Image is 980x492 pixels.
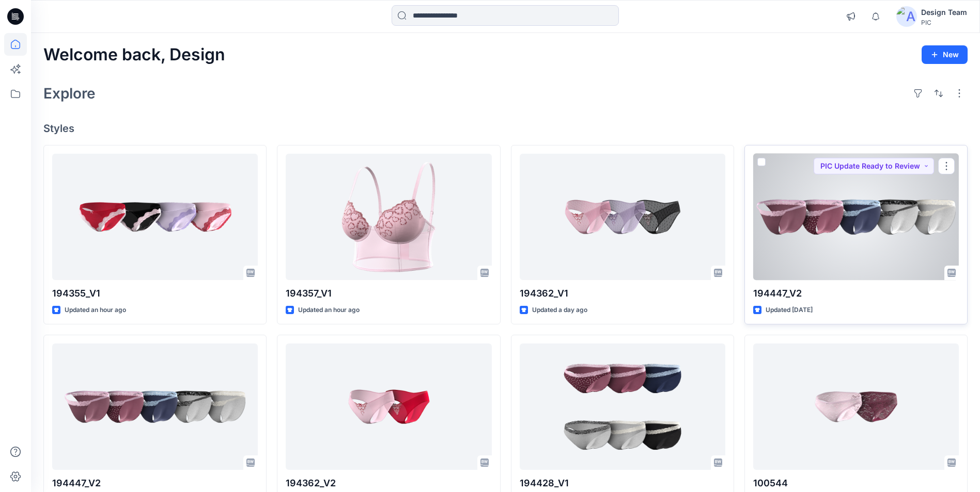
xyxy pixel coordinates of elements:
a: 194362_V1 [520,154,725,280]
a: 194355_V1 [52,154,258,280]
a: 194362_V2 [286,343,491,470]
button: New [922,45,968,64]
h4: Styles [43,122,968,135]
p: 194428_V1 [520,476,725,490]
a: 194357_V1 [286,154,491,280]
p: 194447_V2 [753,286,959,301]
p: 194362_V2 [286,476,491,490]
p: 194357_V1 [286,286,491,301]
div: PIC [921,19,967,26]
p: 194355_V1 [52,286,258,301]
a: 194447_V2 [753,154,959,280]
a: 194428_V1 [520,343,725,470]
p: Updated an hour ago [65,305,126,316]
p: Updated an hour ago [298,305,360,316]
a: 100544 [753,343,959,470]
p: Updated a day ago [532,305,587,316]
h2: Explore [43,85,96,102]
h2: Welcome back, Design [43,45,225,64]
a: 194447_V2 [52,343,258,470]
p: 100544 [753,476,959,490]
div: Design Team [921,6,967,19]
p: Updated [DATE] [766,305,813,316]
p: 194447_V2 [52,476,258,490]
p: 194362_V1 [520,286,725,301]
img: avatar [896,6,917,27]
